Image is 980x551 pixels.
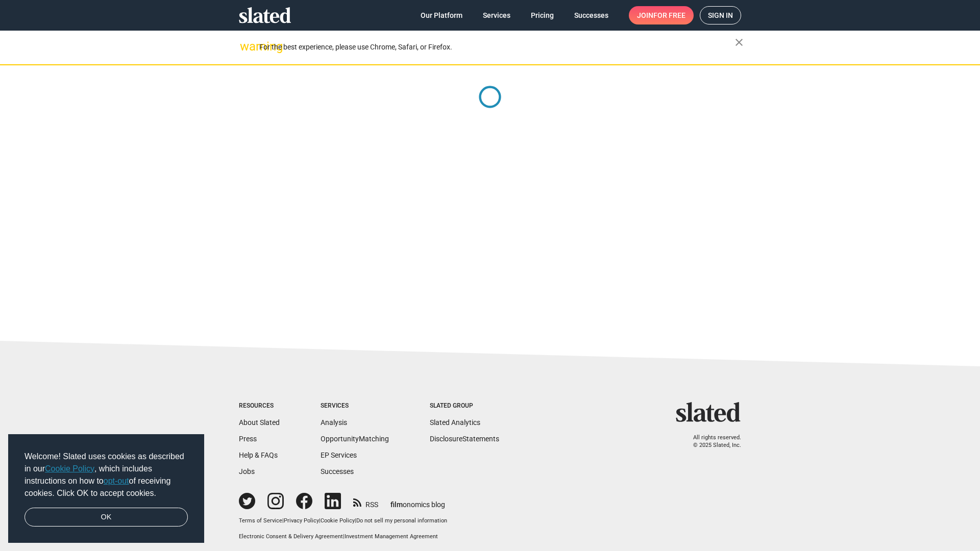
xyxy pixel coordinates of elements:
[733,36,745,48] mat-icon: close
[523,6,562,24] a: Pricing
[566,6,617,24] a: Successes
[321,451,357,459] a: EP Services
[239,533,343,540] a: Electronic Consent & Delivery Agreement
[282,517,284,524] span: |
[700,6,741,24] a: Sign in
[321,418,347,427] a: Analysis
[24,450,188,499] span: Welcome! Slated uses cookies as described in our , which includes instructions on how to of recei...
[421,6,462,24] span: Our Platform
[355,517,356,524] span: |
[321,467,354,475] a: Successes
[321,402,389,410] div: Services
[343,533,345,540] span: |
[412,6,471,24] a: Our Platform
[653,6,685,24] span: for free
[284,517,319,524] a: Privacy Policy
[319,517,321,524] span: |
[531,6,554,24] span: Pricing
[321,517,355,524] a: Cookie Policy
[239,418,280,427] a: About Slated
[708,7,733,24] span: Sign in
[430,435,499,443] a: DisclosureStatements
[240,40,252,53] mat-icon: warning
[45,464,94,473] a: Cookie Policy
[483,6,510,24] span: Services
[239,451,278,459] a: Help & FAQs
[390,500,403,509] span: film
[239,435,257,443] a: Press
[239,467,255,475] a: Jobs
[321,435,389,443] a: OpportunityMatching
[8,434,204,543] div: cookieconsent
[239,402,280,410] div: Resources
[24,508,188,527] a: dismiss cookie message
[430,402,499,410] div: Slated Group
[104,477,129,485] a: opt-out
[682,434,741,449] p: All rights reserved. © 2025 Slated, Inc.
[356,517,447,525] button: Do not sell my personal information
[239,517,282,524] a: Terms of Service
[637,6,685,24] span: Join
[345,533,438,540] a: Investment Management Agreement
[475,6,519,24] a: Services
[259,40,735,54] div: For the best experience, please use Chrome, Safari, or Firefox.
[430,418,480,427] a: Slated Analytics
[629,6,694,24] a: Joinfor free
[353,494,378,510] a: RSS
[390,492,445,510] a: filmonomics blog
[574,6,608,24] span: Successes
